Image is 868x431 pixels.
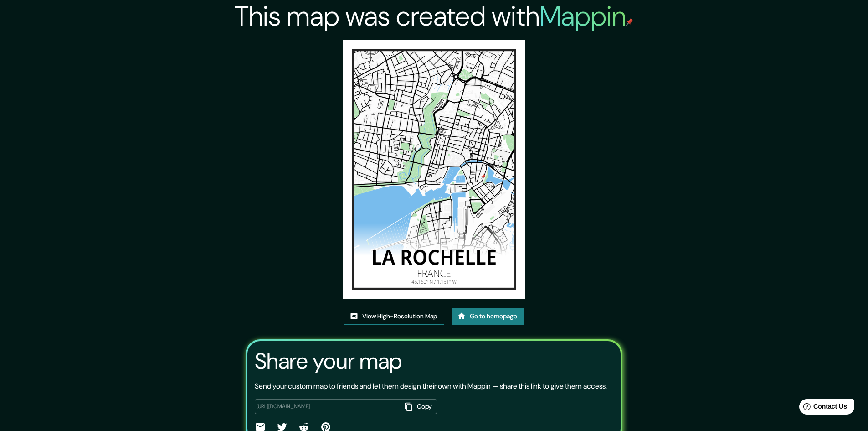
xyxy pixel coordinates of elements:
button: Copy [401,399,437,414]
p: Send your custom map to friends and let them design their own with Mappin — share this link to gi... [255,381,607,392]
img: mappin-pin [626,18,633,26]
h3: Share your map [255,348,402,374]
a: Go to homepage [452,308,524,325]
img: created-map [343,40,525,299]
iframe: Help widget launcher [787,395,858,421]
a: View High-Resolution Map [344,308,444,325]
